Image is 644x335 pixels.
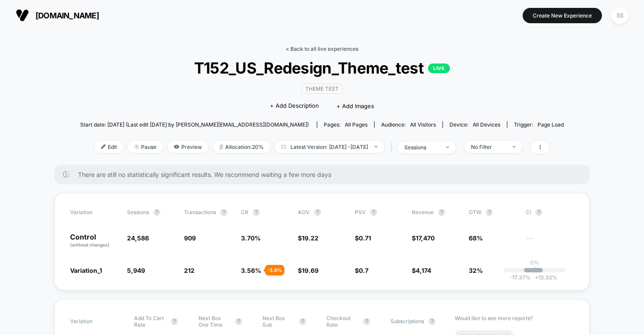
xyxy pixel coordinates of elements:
span: [DOMAIN_NAME] [35,11,99,20]
span: 19.22 [302,234,318,242]
span: (without changes) [70,242,110,247]
p: 0% [530,259,539,266]
span: Next Box One Time [198,315,231,328]
div: No Filter [471,144,506,150]
span: Variation [70,315,118,328]
span: Theme Test [301,84,343,94]
span: AOV [298,209,310,215]
a: < Back to all live experiences [286,46,358,52]
span: Allocation: 20% [213,141,270,153]
span: Page Load [538,121,564,128]
span: 0.71 [359,234,371,242]
div: - 3.6 % [265,265,284,275]
span: + Add Images [336,102,374,109]
button: ? [314,209,321,216]
button: ? [428,318,435,325]
span: Variation [70,209,118,216]
button: SS [609,7,631,25]
span: Device: [442,121,507,128]
span: Latest Version: [DATE] - [DATE] [275,141,384,153]
span: all devices [473,121,500,128]
span: 32% [469,267,483,274]
span: CI [526,209,574,216]
span: 4,174 [416,267,431,274]
span: 19.69 [302,267,318,274]
span: T152_US_Redesign_Theme_test [104,59,539,77]
span: OTW [469,209,517,216]
span: --- [526,236,574,248]
span: 0.7 [359,267,368,274]
span: 12.32 % [531,274,557,281]
span: Start date: [DATE] (Last edit [DATE] by [PERSON_NAME][EMAIL_ADDRESS][DOMAIN_NAME]) [80,121,309,128]
button: ? [438,209,445,216]
button: ? [235,318,242,325]
img: end [446,146,449,148]
span: $ [412,267,431,274]
img: edit [101,145,106,149]
button: ? [486,209,493,216]
div: Trigger: [514,121,564,128]
span: Transactions [184,209,216,215]
span: Preview [167,141,209,153]
span: | [389,141,398,154]
button: ? [370,209,377,216]
span: $ [298,267,318,274]
button: [DOMAIN_NAME] [13,8,102,22]
div: Audience: [381,121,436,128]
div: sessions [404,144,439,151]
span: PSV [355,209,366,215]
p: | [534,266,535,272]
button: Create New Experience [523,8,602,23]
div: SS [611,7,628,24]
span: all pages [345,121,368,128]
img: end [134,145,139,149]
img: Visually logo [16,9,29,22]
span: There are still no statistically significant results. We recommend waiting a few more days [78,171,572,178]
button: ? [363,318,370,325]
button: ? [220,209,227,216]
span: Checkout Rate [326,315,359,328]
span: -17.37 % [510,274,531,281]
button: ? [153,209,160,216]
span: 3.70 % [241,234,261,242]
p: Control [70,233,118,248]
span: Variation_1 [70,267,102,274]
span: 3.56 % [241,267,261,274]
span: 68% [469,234,483,242]
span: 24,586 [127,234,149,242]
span: + Add Description [270,102,319,110]
span: 17,470 [416,234,435,242]
span: Add To Cart Rate [134,315,166,328]
span: Revenue [412,209,434,215]
span: All Visitors [410,121,436,128]
img: end [375,146,378,148]
img: calendar [281,145,286,149]
span: 5,949 [127,267,145,274]
span: 909 [184,234,196,242]
span: $ [355,267,368,274]
p: Would like to see more reports? [455,315,574,321]
span: Subscriptions [390,318,424,324]
button: ? [535,209,542,216]
span: Pause [128,141,163,153]
span: $ [412,234,435,242]
span: $ [298,234,318,242]
span: Sessions [127,209,149,215]
button: ? [253,209,260,216]
span: Next Box Sub [262,315,295,328]
img: end [513,146,516,148]
span: CR [241,209,248,215]
span: $ [355,234,371,242]
div: Pages: [324,121,368,128]
span: 212 [184,267,195,274]
span: + [535,274,538,281]
button: ? [299,318,306,325]
button: ? [171,318,178,325]
span: Edit [95,141,124,153]
img: rebalance [219,145,223,149]
p: LIVE [428,63,450,73]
